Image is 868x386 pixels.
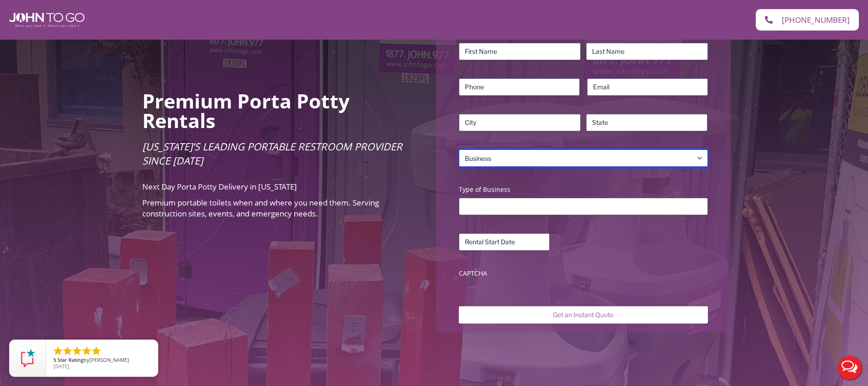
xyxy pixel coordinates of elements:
input: City [459,114,581,131]
li:  [52,345,63,356]
span: Star Rating [57,356,83,363]
span: [US_STATE]’s Leading Portable Restroom Provider Since [DATE] [142,139,402,167]
span: [PHONE_NUMBER] [782,16,850,24]
label: CAPTCHA [459,269,707,278]
label: Type of Business [459,185,707,194]
input: Email [587,78,708,96]
img: Review Rating [19,349,37,367]
img: John To Go [9,13,84,27]
span: by [53,357,151,364]
span: [PERSON_NAME] [89,356,129,363]
input: Rental Start Date [459,233,550,251]
span: Next Day Porta Potty Delivery in [US_STATE] [142,181,297,192]
span: Premium portable toilets when and where you need them. Serving construction sites, events, and em... [142,197,379,219]
input: First Name [459,43,581,60]
h2: Premium Porta Potty Rentals [142,91,423,130]
input: State [586,114,708,131]
input: Last Name [586,43,708,60]
li:  [72,345,83,356]
li:  [91,345,102,356]
input: Get an Instant Quote [459,306,707,324]
li:  [81,345,92,356]
li:  [62,345,73,356]
input: Phone [459,78,580,96]
span: [DATE] [53,363,69,370]
button: Live Chat [832,350,868,386]
a: [PHONE_NUMBER] [756,9,859,31]
span: 5 [53,356,56,363]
